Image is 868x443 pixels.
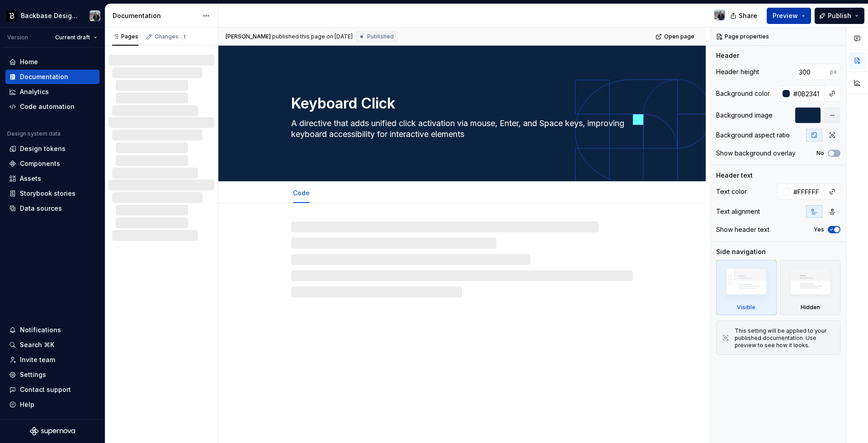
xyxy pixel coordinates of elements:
button: Publish [815,8,864,24]
button: Contact support [5,382,99,397]
button: Share [726,8,763,24]
a: Assets [5,171,99,186]
textarea: Keyboard Click [289,93,631,114]
div: Pages [112,33,138,40]
div: Help [20,400,34,409]
input: Auto [795,64,830,80]
div: Header text [716,171,753,180]
div: Show header text [716,225,769,234]
div: Analytics [20,87,49,96]
button: Backbase Design SystemAdam Schwarcz [2,6,103,25]
a: Design tokens [5,141,99,156]
div: Storybook stories [20,189,75,198]
a: Home [5,55,99,69]
span: Share [739,11,757,20]
p: px [830,68,837,75]
div: Changes [155,33,188,40]
a: Code [293,189,310,197]
div: Settings [20,370,46,379]
div: Data sources [20,204,62,213]
div: Backbase Design System [21,11,79,20]
div: Hidden [801,304,820,311]
button: Current draft [51,31,101,44]
div: Side navigation [716,247,766,256]
svg: Supernova Logo [30,427,75,436]
button: Preview [767,8,811,24]
div: Visible [737,304,755,311]
div: Documentation [20,72,68,81]
div: Invite team [20,355,55,364]
div: Text alignment [716,207,760,216]
button: Notifications [5,323,99,337]
a: Documentation [5,70,99,84]
img: Adam Schwarcz [90,10,100,21]
div: Show background overlay [716,149,796,158]
div: Background color [716,89,770,98]
input: Auto [790,184,825,200]
div: Visible [716,260,777,315]
div: Contact support [20,385,71,394]
span: [PERSON_NAME] [226,33,271,40]
div: Header [716,51,739,60]
div: This setting will be applied to your published documentation. Use preview to see how it looks. [735,327,835,349]
span: Published [367,33,394,40]
img: Adam Schwarcz [714,9,725,20]
img: ef5c8306-425d-487c-96cf-06dd46f3a532.png [6,10,17,21]
label: No [816,150,824,157]
textarea: A directive that adds unified click activation via mouse, Enter, and Space keys, improving keyboa... [289,116,631,141]
div: Design system data [7,130,61,137]
a: Invite team [5,353,99,367]
input: Auto [790,85,825,102]
div: Version [7,34,28,41]
div: Components [20,159,60,168]
button: Help [5,397,99,412]
span: Preview [773,11,798,20]
div: published this page on [DATE] [272,33,353,40]
a: Storybook stories [5,186,99,201]
a: Open page [653,30,698,43]
div: Code automation [20,102,75,111]
label: Yes [814,226,824,233]
div: Hidden [780,260,841,315]
span: 1 [180,33,188,40]
div: Assets [20,174,41,183]
a: Data sources [5,201,99,216]
a: Analytics [5,85,99,99]
a: Code automation [5,99,99,114]
div: Notifications [20,325,61,335]
div: Search ⌘K [20,340,54,349]
span: Current draft [55,34,90,41]
button: Search ⌘K [5,338,99,352]
div: Code [289,183,313,202]
a: Components [5,156,99,171]
div: Text color [716,187,747,196]
div: Design tokens [20,144,66,153]
div: Header height [716,67,759,76]
div: Background aspect ratio [716,131,790,140]
span: Publish [828,11,851,20]
div: Background image [716,111,773,120]
span: Open page [664,33,694,40]
a: Settings [5,368,99,382]
div: Home [20,57,38,66]
div: Documentation [113,11,198,20]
